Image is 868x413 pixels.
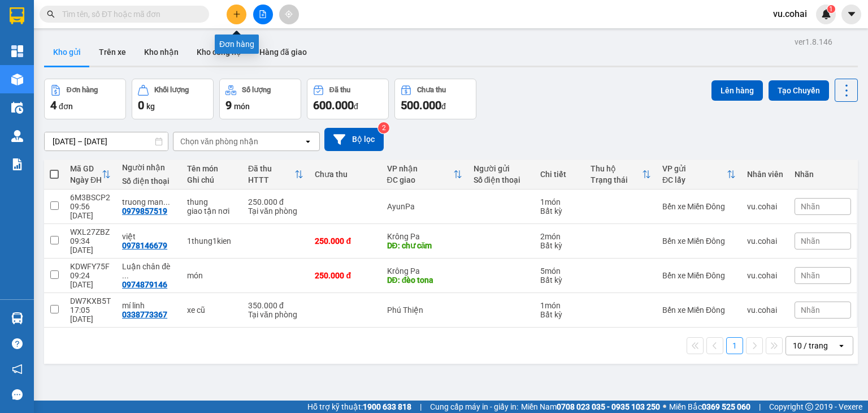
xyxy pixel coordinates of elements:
img: warehouse-icon [11,130,23,142]
span: aim [285,10,293,18]
img: warehouse-icon [11,102,23,114]
div: Tại văn phòng [248,310,304,319]
div: Trạng thái [591,175,642,184]
img: warehouse-icon [11,74,23,85]
div: Nhân viên [747,170,783,179]
span: Hỗ trợ kỹ thuật: [307,401,411,413]
span: 600.000 [313,98,354,112]
button: Tạo Chuyến [769,80,829,101]
input: Select a date range. [45,132,168,150]
span: món [234,102,250,111]
div: 0978146679 [122,241,167,250]
div: vu.cohai [747,236,783,246]
svg: open [303,137,313,146]
div: Ghi chú [187,175,237,184]
div: Krông Pa [387,232,462,241]
button: Bộ lọc [324,128,384,151]
strong: 1900 633 818 [363,402,411,411]
div: mí linh [122,301,176,310]
th: Toggle SortBy [381,160,468,190]
span: notification [12,364,23,375]
div: vu.cohai [747,306,783,315]
div: 250.000 đ [315,236,375,246]
span: search [47,10,55,18]
th: Toggle SortBy [657,160,741,190]
div: VP gửi [662,164,727,173]
div: Người nhận [122,163,176,172]
span: Cung cấp máy in - giấy in: [430,401,518,413]
span: đ [441,102,446,111]
div: Thu hộ [591,164,642,173]
div: 0974879146 [122,280,167,289]
div: ĐC lấy [662,175,727,184]
button: Khối lượng0kg [132,79,214,119]
div: DĐ: đèo tona [387,276,462,285]
span: file-add [259,10,267,18]
span: Nhãn [801,202,820,211]
div: 1 món [540,301,579,310]
div: thung [187,197,237,206]
div: Bến xe Miền Đông [662,306,736,315]
div: VP nhận [387,164,453,173]
span: đơn [59,102,73,111]
div: món [187,271,237,280]
div: 1 món [540,197,579,206]
div: vu.cohai [747,202,783,211]
div: 6M3BSCP2 [70,193,111,202]
th: Toggle SortBy [242,160,310,190]
div: Đơn hàng [67,86,98,94]
span: plus [233,10,241,18]
div: Số điện thoại [122,177,176,186]
button: Đã thu600.000đ [307,79,389,119]
span: message [12,389,23,400]
div: 1thung1kien [187,236,237,246]
div: Chưa thu [315,170,375,179]
div: 10 / trang [793,340,828,351]
button: Chưa thu500.000đ [394,79,476,119]
span: ... [163,197,170,206]
button: Kho công nợ [188,38,250,66]
div: 250.000 đ [315,271,375,280]
span: 9 [225,98,232,112]
div: WXL27ZBZ [70,227,111,236]
strong: 0369 525 060 [702,402,750,411]
span: | [420,401,422,413]
div: 17:05 [DATE] [70,306,111,324]
strong: 0708 023 035 - 0935 103 250 [557,402,660,411]
div: Phú Thiện [387,306,462,315]
div: Ngày ĐH [70,175,102,184]
div: Bến xe Miền Đông [662,271,736,280]
div: Số lượng [242,86,271,94]
div: Bất kỳ [540,241,579,250]
div: Bất kỳ [540,206,579,216]
div: Nhãn [795,170,851,179]
sup: 2 [378,122,389,134]
div: DW7KXB5T [70,296,111,306]
span: 500.000 [401,98,441,112]
button: aim [279,5,299,24]
span: 1 [829,5,833,13]
div: truong man non hoa sen [122,197,176,206]
button: file-add [253,5,273,24]
div: Bất kỳ [540,276,579,285]
span: 4 [50,98,57,112]
div: AyunPa [387,202,462,211]
span: Miền Nam [521,401,660,413]
div: 2 món [540,232,579,241]
div: Người gửi [474,164,530,173]
span: kg [146,102,155,111]
span: vu.cohai [764,7,816,21]
div: Tên món [187,164,237,173]
div: Khối lượng [154,86,189,94]
div: giao tận nơi [187,206,237,216]
img: warehouse-icon [11,312,23,324]
button: plus [227,5,246,24]
button: Số lượng9món [219,79,301,119]
button: Hàng đã giao [250,38,316,66]
svg: open [837,341,846,350]
span: Nhãn [801,236,820,246]
div: Đã thu [248,164,295,173]
div: 0979857519 [122,206,167,216]
span: copyright [805,403,813,411]
button: Kho gửi [44,38,90,66]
